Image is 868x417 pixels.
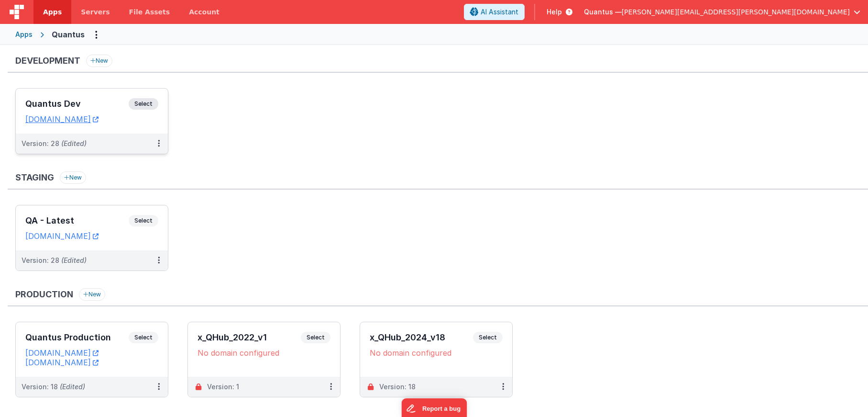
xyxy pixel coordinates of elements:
[25,231,99,241] a: [DOMAIN_NAME]
[22,256,87,265] div: Version: 28
[198,333,301,342] h3: x_QHub_2022_v1
[547,7,562,17] span: Help
[25,348,99,358] a: [DOMAIN_NAME]
[25,114,99,124] a: [DOMAIN_NAME]
[301,332,330,343] span: Select
[129,7,170,17] span: File Assets
[52,29,85,40] div: Quantus
[15,173,54,182] h3: Staging
[86,55,112,67] button: New
[622,7,850,17] span: [PERSON_NAME][EMAIL_ADDRESS][PERSON_NAME][DOMAIN_NAME]
[207,382,239,392] div: Version: 1
[481,7,518,17] span: AI Assistant
[60,383,85,391] span: (Edited)
[25,358,99,367] a: [DOMAIN_NAME]
[473,332,503,343] span: Select
[198,348,330,358] div: No domain configured
[60,171,86,184] button: New
[370,348,503,358] div: No domain configured
[43,7,62,17] span: Apps
[584,7,622,17] span: Quantus —
[22,382,85,392] div: Version: 18
[25,99,129,109] h3: Quantus Dev
[379,382,416,392] div: Version: 18
[584,7,860,17] button: Quantus — [PERSON_NAME][EMAIL_ADDRESS][PERSON_NAME][DOMAIN_NAME]
[88,27,104,42] button: Options
[15,290,73,299] h3: Production
[25,216,129,225] h3: QA - Latest
[15,56,80,66] h3: Development
[22,139,87,148] div: Version: 28
[79,288,105,301] button: New
[370,333,473,342] h3: x_QHub_2024_v18
[129,215,158,226] span: Select
[61,256,87,264] span: (Edited)
[129,98,158,110] span: Select
[464,4,525,20] button: AI Assistant
[61,139,87,147] span: (Edited)
[15,30,33,39] div: Apps
[129,332,158,343] span: Select
[81,7,110,17] span: Servers
[25,333,129,342] h3: Quantus Production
